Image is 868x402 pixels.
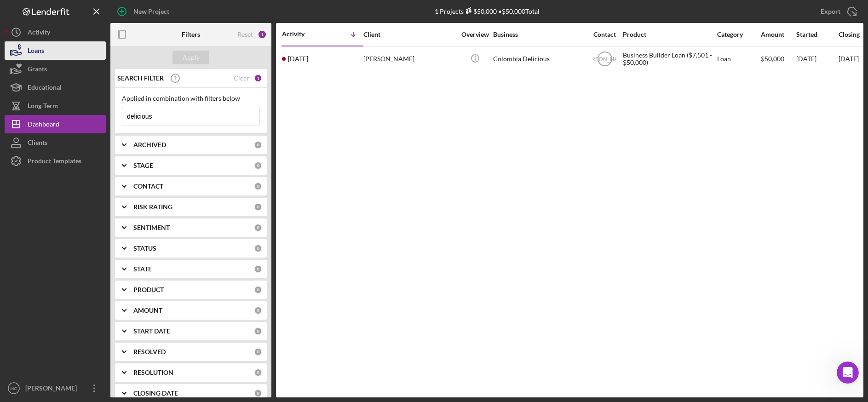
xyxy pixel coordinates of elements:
button: Long-Term [5,97,106,115]
b: START DATE [133,327,170,335]
div: Activity [28,23,50,44]
div: 0 [254,182,262,190]
div: Grants [28,60,47,80]
div: Educational [28,78,62,99]
div: 0 [254,389,262,397]
div: [DATE] [796,47,838,71]
div: Long-Term [28,97,58,117]
div: Overview [458,31,492,38]
div: 1 Projects • $50,000 Total [435,7,540,15]
div: Reset [237,31,253,38]
div: [PERSON_NAME] [363,47,455,71]
b: Filters [182,31,200,38]
div: 0 [254,141,262,149]
div: Dashboard [28,115,59,136]
b: SEARCH FILTER [117,75,164,82]
div: Colombia Delicious [493,47,585,71]
div: Product [623,31,715,38]
div: Business [493,31,585,38]
div: 0 [254,348,262,356]
div: New Project [133,2,169,21]
div: Apply [183,51,200,64]
b: CONTACT [133,183,163,190]
div: 0 [254,327,262,335]
b: PRODUCT [133,286,164,293]
div: Applied in combination with filters below [122,95,260,102]
text: MG [10,386,17,391]
div: Clients [28,133,47,154]
div: Started [796,31,838,38]
button: Clients [5,133,106,152]
text: [PERSON_NAME] [582,56,627,63]
div: 0 [254,368,262,377]
b: CLOSING DATE [133,390,178,397]
button: New Project [110,2,178,21]
div: Amount [761,31,795,38]
button: Export [811,2,863,21]
b: AMOUNT [133,307,162,314]
button: Dashboard [5,115,106,133]
span: $50,000 [761,55,784,63]
b: RESOLUTION [133,369,173,376]
b: ARCHIVED [133,141,166,149]
div: Activity [282,30,322,38]
button: MG[PERSON_NAME] [5,379,106,397]
div: Loans [28,41,44,62]
div: Client [363,31,455,38]
b: STATUS [133,245,156,252]
time: [DATE] [839,55,859,63]
iframe: Intercom live chat [837,362,859,384]
button: Apply [172,51,209,64]
b: SENTIMENT [133,224,170,231]
button: Activity [5,23,106,41]
div: 0 [254,306,262,315]
div: 0 [254,161,262,170]
button: Product Templates [5,152,106,170]
div: Export [821,2,840,21]
button: Grants [5,60,106,78]
div: 0 [254,244,262,253]
b: RISK RATING [133,203,172,211]
div: Loan [717,47,760,71]
b: RESOLVED [133,348,166,356]
time: 2024-10-03 23:51 [288,55,308,63]
div: $50,000 [464,7,497,15]
div: Contact [587,31,622,38]
div: Category [717,31,760,38]
div: Clear [234,75,249,82]
div: [PERSON_NAME] [23,379,83,400]
div: 0 [254,224,262,232]
div: 0 [254,265,262,273]
div: Product Templates [28,152,81,172]
button: Educational [5,78,106,97]
div: 0 [254,286,262,294]
div: 0 [254,203,262,211]
b: STAGE [133,162,153,169]
div: 1 [254,74,262,82]
div: Business Builder Loan ($7,501 - $50,000) [623,47,715,71]
b: STATE [133,265,152,273]
button: Loans [5,41,106,60]
div: 1 [258,30,267,39]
